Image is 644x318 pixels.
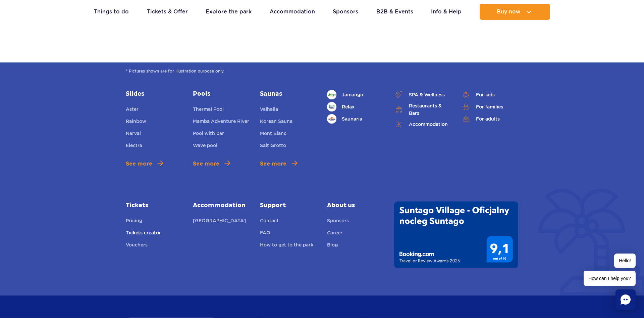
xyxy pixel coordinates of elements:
[376,4,413,20] a: B2B & Events
[126,131,141,136] span: Narval
[126,118,146,127] a: Rainbow
[431,4,462,20] a: Info & Help
[260,229,270,238] a: FAQ
[394,102,451,117] a: Restaurants & Bars
[260,241,313,251] a: How to get to the park
[126,68,519,75] span: * Pictures shown are for illustration purpose only.
[327,114,384,124] a: Saunaria
[193,90,250,98] a: Pools
[126,160,163,168] a: See more
[126,105,139,115] a: Aster
[206,4,252,20] a: Explore the park
[126,241,148,251] a: Vouchers
[193,217,246,226] a: [GEOGRAPHIC_DATA]
[126,130,141,139] a: Narval
[193,142,217,151] a: Wave pool
[461,102,518,111] a: For families
[260,105,278,115] a: Valhalla
[461,90,518,99] a: For kids
[126,201,183,210] a: Tickets
[126,229,161,238] a: Tickets creator
[333,4,358,20] a: Sponsors
[394,120,451,129] a: Accommodation
[327,102,384,111] a: Relax
[147,4,188,20] a: Tickets & Offer
[260,90,317,98] a: Saunas
[193,118,249,127] a: Mamba Adventure River
[126,106,139,112] span: Aster
[327,229,342,238] a: Career
[260,217,279,226] a: Contact
[260,118,292,127] a: Korean Sauna
[394,90,451,99] a: SPA & Wellness
[193,201,250,210] a: Accommodation
[260,201,317,210] a: Support
[342,91,363,98] span: Jamango
[193,130,224,139] a: Pool with bar
[584,271,636,286] span: How can I help you?
[126,119,146,124] span: Rainbow
[394,201,518,268] img: Traveller Review Awards 2025' od Booking.com dla Suntago Village - wynik 9.1/10
[126,90,183,98] a: Slides
[126,142,142,151] a: Electra
[497,9,521,15] span: Buy now
[260,160,286,168] span: See more
[193,160,219,168] span: See more
[615,289,636,310] div: Chat
[327,217,349,226] a: Sponsors
[260,130,286,139] a: Mont Blanc
[614,254,636,268] span: Hello!
[126,160,152,168] span: See more
[193,160,230,168] a: See more
[327,90,384,99] a: Jamango
[461,114,518,124] a: For adults
[260,142,286,151] a: Salt Grotto
[260,160,297,168] a: See more
[193,105,224,115] a: Thermal Pool
[270,4,315,20] a: Accommodation
[126,217,142,226] a: Pricing
[327,201,384,210] span: About us
[94,4,129,20] a: Things to do
[327,241,338,251] a: Blog
[480,4,550,20] button: Buy now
